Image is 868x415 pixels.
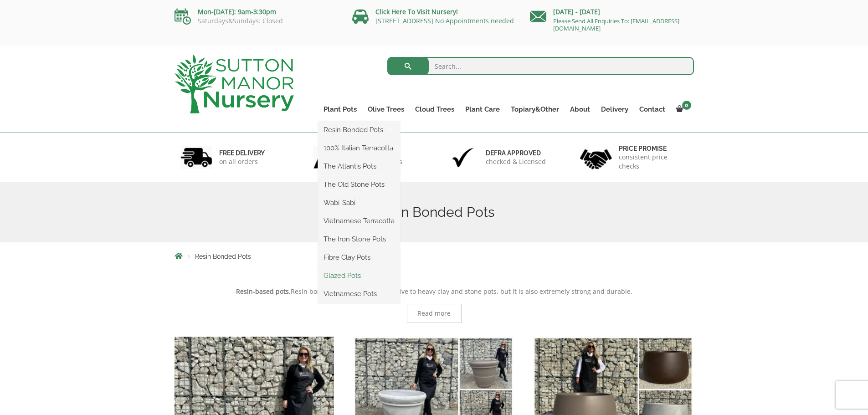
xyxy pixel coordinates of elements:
[175,286,694,297] p: Resin bond is a lightweight alternative to heavy clay and stone pots, but it is also extremely st...
[318,141,400,155] a: 100% Italian Terracotta
[362,103,410,116] a: Olive Trees
[565,103,596,116] a: About
[318,196,400,210] a: Wabi-Sabi
[375,7,458,16] a: Click Here To Visit Nursery!
[318,214,400,228] a: Vietnamese Terracotta
[313,146,345,169] img: 2.jpg
[671,103,694,116] a: 0
[486,149,546,157] h6: Defra approved
[175,6,339,17] p: Mon-[DATE]: 9am-3:30pm
[175,252,694,260] nav: Breadcrumbs
[682,101,691,110] span: 0
[619,144,688,153] h6: Price promise
[505,103,565,116] a: Topiary&Other
[375,16,514,25] a: [STREET_ADDRESS] No Appointments needed
[318,269,400,282] a: Glazed Pots
[318,251,400,264] a: Fibre Clay Pots
[318,178,400,191] a: The Old Stone Pots
[318,232,400,246] a: The Iron Stone Pots
[175,204,694,220] h1: Resin Bonded Pots
[236,287,291,296] strong: Resin-based pots.
[410,103,460,116] a: Cloud Trees
[318,103,362,116] a: Plant Pots
[553,17,679,32] a: Please Send All Enquiries To: [EMAIL_ADDRESS][DOMAIN_NAME]
[417,310,451,317] span: Read more
[175,55,294,113] img: logo
[318,123,400,137] a: Resin Bonded Pots
[219,149,265,157] h6: FREE DELIVERY
[195,253,251,260] span: Resin Bonded Pots
[219,157,265,166] p: on all orders
[175,17,339,25] p: Saturdays&Sundays: Closed
[447,146,479,169] img: 3.jpg
[486,157,546,166] p: checked & Licensed
[634,103,671,116] a: Contact
[619,153,688,171] p: consistent price checks
[318,287,400,301] a: Vietnamese Pots
[580,143,612,171] img: 4.jpg
[180,146,212,169] img: 1.jpg
[387,57,694,75] input: Search...
[460,103,505,116] a: Plant Care
[596,103,634,116] a: Delivery
[318,159,400,173] a: The Atlantis Pots
[530,6,694,17] p: [DATE] - [DATE]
